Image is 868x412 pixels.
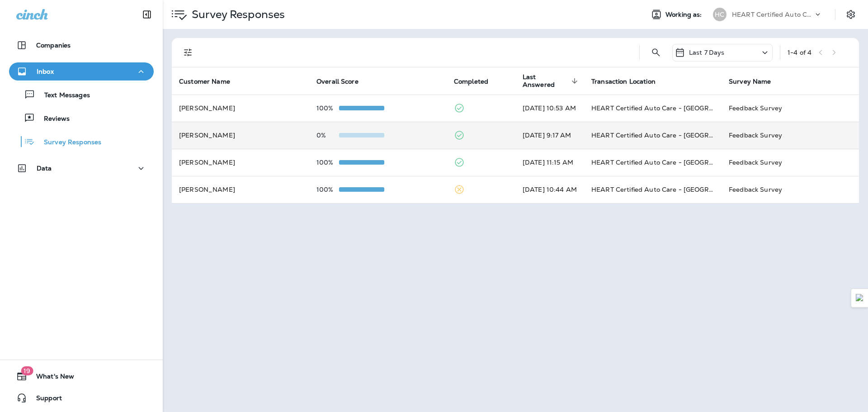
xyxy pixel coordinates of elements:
span: Support [27,394,62,405]
button: Data [9,159,154,177]
span: Customer Name [179,77,242,85]
td: [DATE] 11:15 AM [515,149,584,176]
div: 1 - 4 of 4 [788,49,811,56]
p: 100% [316,186,339,193]
span: Overall Score [316,78,359,85]
p: 0% [316,132,339,139]
span: Customer Name [179,78,230,85]
td: HEART Certified Auto Care - [GEOGRAPHIC_DATA] [584,122,722,149]
span: Survey Name [729,78,771,85]
span: Overall Score [316,77,370,85]
td: Feedback Survey [722,122,859,149]
p: Survey Responses [35,138,101,147]
p: 100% [316,104,339,112]
button: Survey Responses [9,132,154,151]
button: Inbox [9,62,154,81]
p: Last 7 Days [689,49,725,56]
span: Last Answered [523,73,580,89]
p: Inbox [37,68,54,75]
button: Filters [179,43,197,62]
button: Text Messages [9,85,154,104]
p: Text Messages [35,91,90,100]
td: [PERSON_NAME] [172,122,309,149]
p: Companies [36,42,71,49]
td: HEART Certified Auto Care - [GEOGRAPHIC_DATA] [584,95,722,122]
td: [DATE] 9:17 AM [515,122,584,149]
button: Settings [843,6,859,23]
p: Reviews [35,115,70,123]
span: Transaction Location [591,77,667,85]
span: Completed [454,77,500,85]
td: HEART Certified Auto Care - [GEOGRAPHIC_DATA] [584,176,722,203]
button: Collapse Sidebar [134,5,160,24]
img: Detect Auto [856,294,864,302]
p: Data [37,165,52,172]
td: [DATE] 10:44 AM [515,176,584,203]
span: What's New [27,373,74,384]
td: HEART Certified Auto Care - [GEOGRAPHIC_DATA] [584,149,722,176]
p: Survey Responses [188,8,285,21]
span: Completed [454,78,488,85]
td: [PERSON_NAME] [172,176,309,203]
span: Survey Name [729,77,783,85]
button: Reviews [9,109,154,128]
button: Companies [9,36,154,54]
span: Last Answered [523,73,569,89]
p: HEART Certified Auto Care [732,11,813,18]
td: [DATE] 10:53 AM [515,95,584,122]
button: Search Survey Responses [647,43,665,62]
div: HC [713,8,726,21]
td: Feedback Survey [722,149,859,176]
td: Feedback Survey [722,176,859,203]
span: 19 [21,366,33,375]
td: [PERSON_NAME] [172,95,309,122]
button: Support [9,389,154,407]
span: Transaction Location [591,78,656,85]
button: 19What's New [9,367,154,385]
p: 100% [316,159,339,166]
td: [PERSON_NAME] [172,149,309,176]
span: Working as: [665,11,704,19]
td: Feedback Survey [722,95,859,122]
